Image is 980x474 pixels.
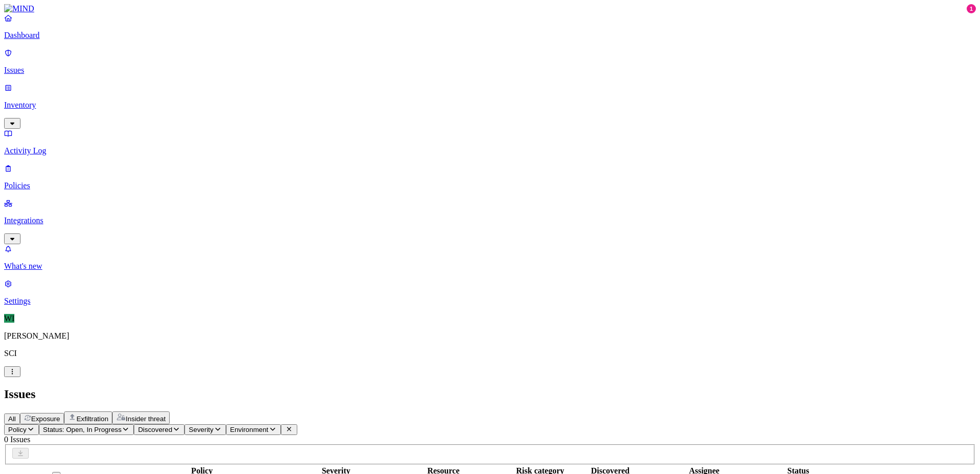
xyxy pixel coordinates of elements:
[4,83,976,127] a: Inventory
[4,262,976,271] p: What's new
[4,4,976,13] a: MIND
[4,129,976,155] a: Activity Log
[8,415,16,423] span: All
[4,146,976,155] p: Activity Log
[967,4,976,13] div: 1
[4,101,976,110] p: Inventory
[4,48,976,75] a: Issues
[43,426,121,433] span: Status: Open, In Progress
[4,216,976,225] p: Integrations
[4,435,30,444] span: 0 Issues
[230,426,269,433] span: Environment
[4,314,14,323] span: WI
[4,199,976,243] a: Integrations
[4,331,976,341] p: [PERSON_NAME]
[4,297,976,306] p: Settings
[4,387,976,401] h2: Issues
[189,426,213,433] span: Severity
[4,244,976,271] a: What's new
[31,415,60,423] span: Exposure
[126,415,166,423] span: Insider threat
[4,13,976,40] a: Dashboard
[4,66,976,75] p: Issues
[138,426,172,433] span: Discovered
[8,426,27,433] span: Policy
[4,349,976,358] p: SCI
[4,181,976,190] p: Policies
[4,31,976,40] p: Dashboard
[4,4,34,13] img: MIND
[4,279,976,306] a: Settings
[4,164,976,190] a: Policies
[76,415,108,423] span: Exfiltration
